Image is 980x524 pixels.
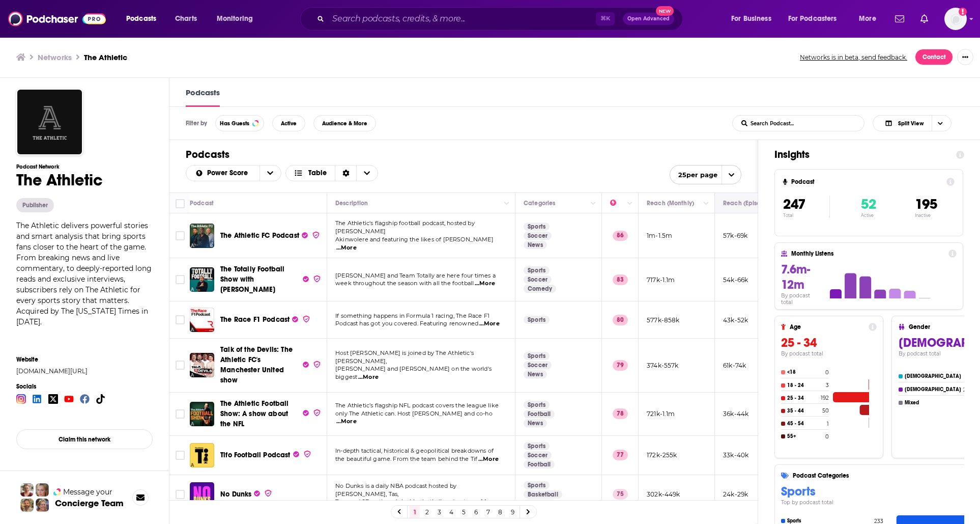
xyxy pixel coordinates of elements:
span: The Athletic’s flagship NFL podcast covers the league like [335,402,499,409]
span: Logged in as traviswinkler [944,8,967,30]
span: Toggle select row [176,231,185,240]
p: 86 [613,231,628,241]
a: Show notifications dropdown [891,10,908,27]
p: 78 [613,408,628,419]
a: The Totally Football Show with [PERSON_NAME] [220,264,321,295]
span: For Podcasters [788,12,837,26]
span: ⌘ K [596,12,615,25]
p: 80 [613,315,628,325]
button: Column Actions [587,198,599,210]
span: In-depth tactical, historical & geopolitical breakdowns of [335,447,494,454]
h2: Choose View [285,165,379,181]
a: Soccer [524,275,552,284]
img: verified Badge [302,315,310,323]
h4: By podcast total [781,350,877,357]
span: Message your [63,487,112,497]
span: New [656,6,674,16]
span: The Athletic's flagship football podcast, hosted by [PERSON_NAME] [335,219,475,235]
p: Inactive [915,213,937,218]
a: Soccer [524,232,552,240]
h2: Choose View [873,115,965,131]
img: Jon Profile [20,499,34,512]
p: 79 [613,360,628,370]
img: Sydney Profile [20,483,34,497]
a: Football [524,460,555,468]
img: The Athletic Football Show: A show about the NFL [190,402,214,426]
svg: Add a profile image [959,8,967,16]
div: Podcast [190,197,214,209]
button: Show More Button [957,49,973,65]
span: The Athletic FC Podcast [220,231,299,240]
a: Sports [524,481,550,489]
h4: 50 [822,407,829,414]
button: open menu [119,11,169,27]
a: 1 [410,506,420,518]
span: Tifo Football Podcast [220,451,291,459]
div: Reach (Episode) [723,197,770,209]
a: Charts [168,11,203,27]
img: The Athletic FC Podcast [190,224,214,248]
button: Column Actions [700,198,712,210]
a: News [524,370,547,378]
span: Podcasts [126,12,156,26]
span: [PERSON_NAME] and [PERSON_NAME] on the world's biggest [335,365,492,380]
a: Podcasts [186,88,220,107]
span: Toggle select row [176,275,185,284]
h4: [DEMOGRAPHIC_DATA] [905,373,967,379]
a: Sports [524,316,550,324]
button: Open AdvancedNew [623,13,674,25]
a: Comedy [524,285,556,293]
span: Open Advanced [627,16,670,21]
span: Akinwolere and featuring the likes of [PERSON_NAME] [335,236,494,243]
span: Talk of the Devils: The Athletic FC's Manchester United show [220,345,293,384]
button: Has Guests [215,115,264,131]
h1: The Athletic [16,170,153,190]
span: 247 [783,196,805,213]
span: ...More [479,320,500,328]
img: Tifo Football Podcast [190,443,214,467]
a: Talk of the Devils: The Athletic FC's Manchester United show [220,345,321,385]
button: Column Actions [501,198,513,210]
span: The Athletic Football Show: A show about the NFL [220,399,289,428]
p: 717k-1.1m [647,275,675,284]
span: Socials [16,383,153,390]
span: Website [16,356,153,363]
img: The Athletic logo [16,89,83,155]
img: Jules Profile [36,483,49,497]
span: Table [308,170,327,177]
button: Networks is in beta, send feedback. [796,53,911,62]
h4: 192 [821,395,829,401]
h1: Podcasts [186,148,741,161]
a: Sports [524,442,550,450]
img: verified Badge [264,489,272,498]
img: verified Badge [312,231,320,239]
a: Podchaser - Follow, Share and Rate Podcasts [8,9,106,29]
span: [PERSON_NAME] and Team Totally are here four times a [335,272,496,279]
div: Sort Direction [335,166,356,181]
span: The Totally Football Show with [PERSON_NAME] [220,265,284,294]
span: Toggle select row [176,409,185,419]
img: Talk of the Devils: The Athletic FC's Manchester United show [190,353,214,377]
img: The Totally Football Show with James Richardson [190,267,214,292]
span: ...More [475,280,495,288]
h1: Insights [774,148,948,161]
span: Trey, and JD — the original basketball podcasters. [335,498,475,505]
a: Networks [38,52,72,62]
a: 6 [471,506,481,518]
span: For Business [731,12,771,26]
button: Column Actions [624,198,636,210]
button: open menu [782,11,852,27]
a: Tifo Football Podcast [220,450,311,460]
span: The Athletic delivers powerful stories and smart analysis that bring sports fans closer to the he... [16,221,152,326]
span: ...More [336,244,357,252]
button: Choose View [873,115,952,131]
h3: 25 - 34 [781,335,877,350]
span: Toggle select row [176,361,185,370]
span: ...More [476,498,496,506]
h4: 3 [826,382,829,389]
a: Soccer [524,451,552,459]
button: open menu [724,11,784,27]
